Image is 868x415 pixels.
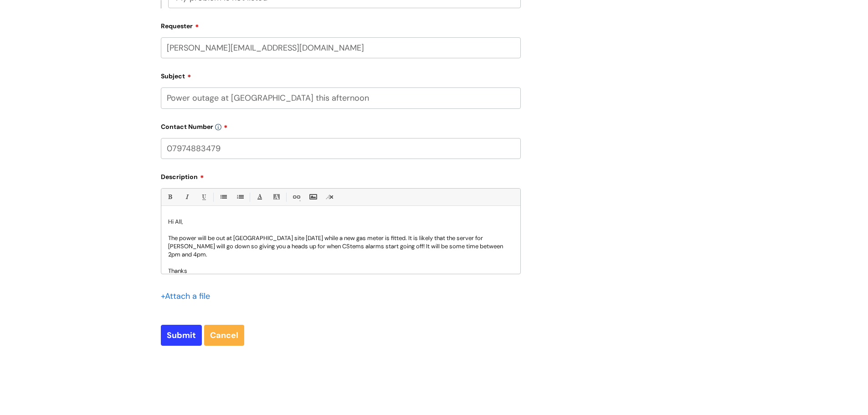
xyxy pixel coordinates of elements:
p: The power will be out at [GEOGRAPHIC_DATA] site [DATE] while a new gas meter is fitted. It is lik... [168,234,514,259]
a: Bold (Ctrl-B) [164,191,175,203]
a: • Unordered List (Ctrl-Shift-7) [217,191,229,203]
label: Requester [161,19,521,30]
a: Remove formatting (Ctrl-\) [324,191,335,203]
a: Italic (Ctrl-I) [181,191,192,203]
input: Email [161,37,521,58]
a: Insert Image... [307,191,318,203]
label: Subject [161,69,521,80]
label: Description [161,170,521,181]
a: Font Color [254,191,265,203]
a: Back Color [271,191,282,203]
p: Hi All, [168,218,514,226]
input: Submit [161,325,202,346]
a: Cancel [204,325,244,346]
a: 1. Ordered List (Ctrl-Shift-8) [234,191,246,203]
span: + [161,291,165,302]
img: info-icon.svg [215,124,221,130]
div: Attach a file [161,289,216,303]
a: Underline(Ctrl-U) [198,191,209,203]
a: Link [290,191,302,203]
p: Thanks [168,267,514,275]
label: Contact Number [161,120,521,131]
